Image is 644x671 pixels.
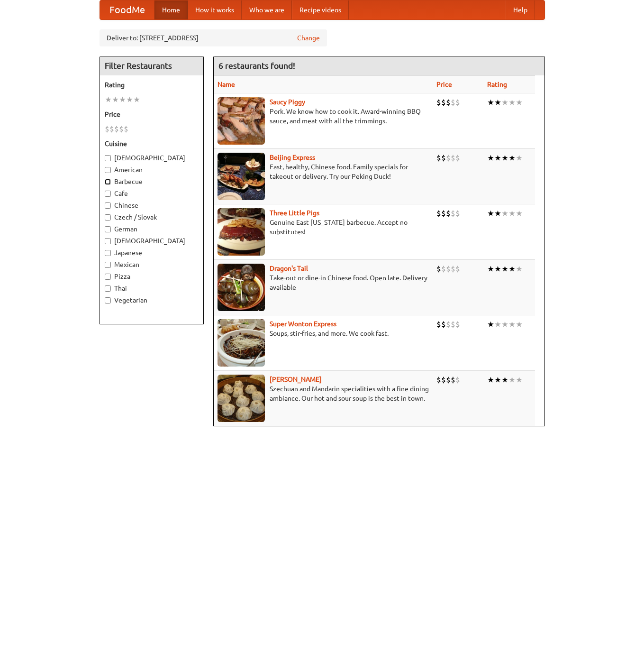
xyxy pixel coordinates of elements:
[441,319,446,330] li: $
[441,264,446,274] li: $
[446,153,451,163] li: $
[105,177,199,186] label: Barbecue
[112,94,119,105] li: ★
[516,319,523,330] li: ★
[105,167,111,173] input: American
[105,262,111,268] input: Mexican
[105,202,111,209] input: Chinese
[105,297,111,303] input: Vegetarian
[218,81,235,88] a: Name
[487,153,494,163] li: ★
[508,97,516,108] li: ★
[451,97,455,108] li: $
[218,218,429,237] p: Genuine East [US_STATE] barbecue. Accept no substitutes!
[436,153,441,163] li: $
[270,320,336,328] a: Super Wonton Express
[436,208,441,219] li: $
[501,97,508,108] li: ★
[105,274,111,280] input: Pizza
[487,81,507,88] a: Rating
[218,107,429,126] p: Pork. We know how to cook it. Award-winning BBQ sauce, and meat with all the trimmings.
[100,0,154,19] a: FoodMe
[154,0,188,19] a: Home
[455,97,460,108] li: $
[105,139,199,148] h5: Cuisine
[218,153,265,200] img: beijing.jpg
[119,94,126,105] li: ★
[100,56,203,75] h4: Filter Restaurants
[124,124,128,134] li: $
[494,319,501,330] li: ★
[501,375,508,385] li: ★
[105,153,199,163] label: [DEMOGRAPHIC_DATA]
[218,329,429,338] p: Soups, stir-fries, and more. We cook fast.
[487,375,494,385] li: ★
[292,0,349,19] a: Recipe videos
[508,208,516,219] li: ★
[270,209,319,217] a: Three Little Pigs
[105,155,111,161] input: [DEMOGRAPHIC_DATA]
[436,375,441,385] li: $
[446,208,451,219] li: $
[446,319,451,330] li: $
[494,97,501,108] li: ★
[446,375,451,385] li: $
[105,214,111,221] input: Czech / Slovak
[218,61,295,70] ng-pluralize: 6 restaurants found!
[218,97,265,145] img: saucy.jpg
[270,376,322,383] a: [PERSON_NAME]
[516,264,523,274] li: ★
[455,375,460,385] li: $
[446,264,451,274] li: $
[455,319,460,330] li: $
[218,264,265,311] img: dragon.jpg
[297,33,320,43] a: Change
[501,208,508,219] li: ★
[451,319,455,330] li: $
[494,153,501,163] li: ★
[508,375,516,385] li: ★
[105,260,199,269] label: Mexican
[455,153,460,163] li: $
[436,264,441,274] li: $
[105,236,199,246] label: [DEMOGRAPHIC_DATA]
[494,375,501,385] li: ★
[516,208,523,219] li: ★
[508,153,516,163] li: ★
[105,226,111,232] input: German
[270,265,308,272] a: Dragon's Tail
[105,238,111,244] input: [DEMOGRAPHIC_DATA]
[105,80,199,90] h5: Rating
[441,375,446,385] li: $
[270,154,315,161] a: Beijing Express
[114,124,119,134] li: $
[436,97,441,108] li: $
[105,191,111,197] input: Cafe
[218,273,429,292] p: Take-out or dine-in Chinese food. Open late. Delivery available
[105,285,111,292] input: Thai
[105,189,199,198] label: Cafe
[501,319,508,330] li: ★
[436,319,441,330] li: $
[455,208,460,219] li: $
[516,97,523,108] li: ★
[100,29,327,46] div: Deliver to: [STREET_ADDRESS]
[508,319,516,330] li: ★
[446,97,451,108] li: $
[105,250,111,256] input: Japanese
[105,284,199,293] label: Thai
[218,384,429,403] p: Szechuan and Mandarin specialities with a fine dining ambiance. Our hot and sour soup is the best...
[451,264,455,274] li: $
[455,264,460,274] li: $
[451,208,455,219] li: $
[188,0,242,19] a: How it works
[105,165,199,175] label: American
[218,375,265,422] img: shandong.jpg
[441,208,446,219] li: $
[441,153,446,163] li: $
